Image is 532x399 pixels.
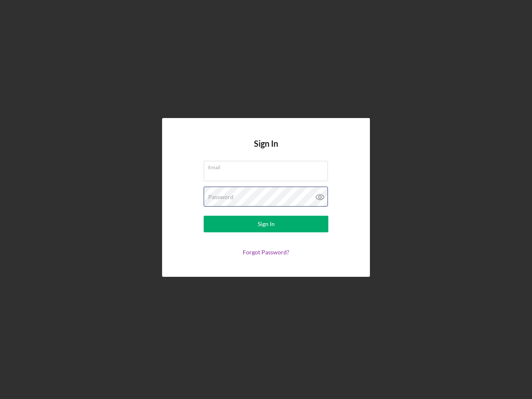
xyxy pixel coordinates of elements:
[208,194,234,200] label: Password
[243,249,289,256] a: Forgot Password?
[258,216,275,232] div: Sign In
[204,216,328,232] button: Sign In
[254,139,278,161] h4: Sign In
[208,161,328,170] label: Email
